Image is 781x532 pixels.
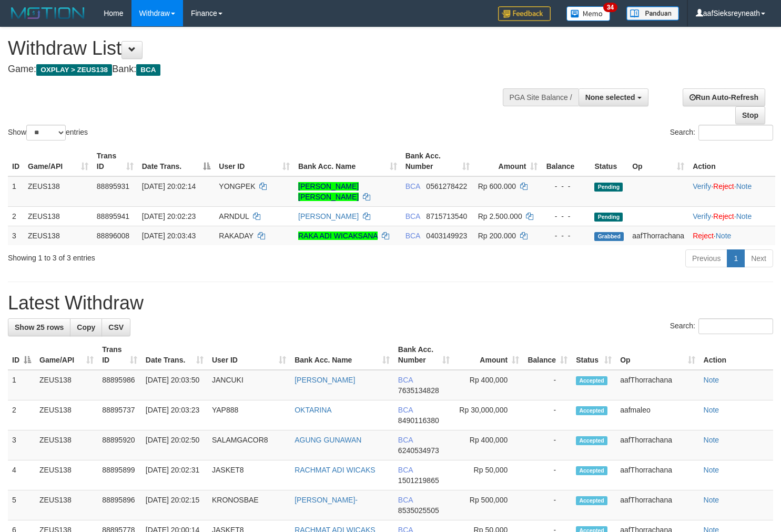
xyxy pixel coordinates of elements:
td: [DATE] 20:03:23 [141,400,208,430]
td: aafThorrachana [616,430,699,460]
img: Feedback.jpg [498,6,551,21]
th: User ID: activate to sort column ascending [208,340,290,370]
span: BCA [398,376,413,384]
td: Rp 500,000 [454,490,524,520]
a: Verify [693,212,711,220]
span: ARNDUL [219,212,249,220]
h4: Game: Bank: [8,64,510,75]
td: ZEUS138 [24,226,93,245]
a: RACHMAT ADI WICAKS [295,466,376,474]
td: aafThorrachana [616,460,699,490]
span: Show 25 rows [15,323,64,332]
td: - [523,430,572,460]
a: Next [744,249,773,267]
div: Showing 1 to 3 of 3 entries [8,248,318,263]
a: [PERSON_NAME]- [295,496,358,504]
label: Search: [670,125,773,140]
span: Copy 7635134828 to clipboard [398,386,439,395]
span: 88895941 [97,212,129,220]
td: · · [688,206,775,226]
th: Date Trans.: activate to sort column ascending [141,340,208,370]
a: Reject [713,182,734,190]
span: Accepted [576,496,607,505]
div: PGA Site Balance / [503,88,579,106]
td: - [523,460,572,490]
div: - - - [546,181,586,192]
td: · · [688,176,775,207]
td: Rp 400,000 [454,430,524,460]
span: RAKADAY [219,232,253,240]
a: Note [736,212,752,220]
td: 2 [8,400,35,430]
th: Status [590,146,628,176]
td: 88895899 [98,460,141,490]
td: 4 [8,460,35,490]
span: 88896008 [97,232,129,240]
th: User ID: activate to sort column ascending [215,146,294,176]
td: Rp 50,000 [454,460,524,490]
span: BCA [398,406,413,414]
td: JASKET8 [208,460,290,490]
td: aafThorrachana [616,490,699,520]
td: ZEUS138 [35,400,98,430]
a: OKTARINA [295,406,332,414]
a: Note [704,406,719,414]
span: Pending [594,213,623,222]
span: Copy 0403149923 to clipboard [426,232,467,240]
th: Balance [542,146,590,176]
th: Bank Acc. Number: activate to sort column ascending [394,340,454,370]
span: Rp 200.000 [478,232,516,240]
a: Note [736,182,752,190]
th: ID [8,146,24,176]
span: BCA [405,232,420,240]
input: Search: [698,125,773,140]
th: Bank Acc. Name: activate to sort column ascending [290,340,394,370]
td: JANCUKI [208,370,290,400]
span: Pending [594,183,623,192]
label: Search: [670,318,773,334]
a: Reject [713,212,734,220]
td: SALAMGACOR8 [208,430,290,460]
td: 3 [8,226,24,245]
a: Note [704,496,719,504]
th: Trans ID: activate to sort column ascending [93,146,138,176]
td: 88895896 [98,490,141,520]
a: Copy [70,318,102,336]
th: Amount: activate to sort column ascending [454,340,524,370]
h1: Latest Withdraw [8,293,773,314]
td: ZEUS138 [35,430,98,460]
th: Bank Acc. Number: activate to sort column ascending [401,146,474,176]
td: aafThorrachana [628,226,688,245]
span: 34 [603,3,617,12]
span: [DATE] 20:02:23 [142,212,196,220]
td: - [523,400,572,430]
h1: Withdraw List [8,38,510,59]
span: Accepted [576,466,607,475]
th: Op: activate to sort column ascending [616,340,699,370]
td: aafmaleo [616,400,699,430]
a: Note [704,436,719,444]
a: Previous [685,249,727,267]
a: AGUNG GUNAWAN [295,436,361,444]
td: ZEUS138 [35,490,98,520]
span: Copy 8490116380 to clipboard [398,416,439,425]
span: YONGPEK [219,182,255,190]
a: [PERSON_NAME] [PERSON_NAME] [298,182,359,201]
span: OXPLAY > ZEUS138 [36,64,112,76]
th: ID: activate to sort column descending [8,340,35,370]
a: 1 [727,249,745,267]
span: Copy [77,323,95,332]
td: 88895986 [98,370,141,400]
td: · [688,226,775,245]
th: Balance: activate to sort column ascending [523,340,572,370]
span: BCA [136,64,160,76]
span: BCA [398,466,413,474]
span: BCA [405,212,420,220]
input: Search: [698,318,773,334]
span: Rp 2.500.000 [478,212,522,220]
td: 5 [8,490,35,520]
td: ZEUS138 [24,206,93,226]
th: Status: activate to sort column ascending [572,340,616,370]
span: CSV [108,323,124,332]
span: Copy 1501219865 to clipboard [398,476,439,485]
